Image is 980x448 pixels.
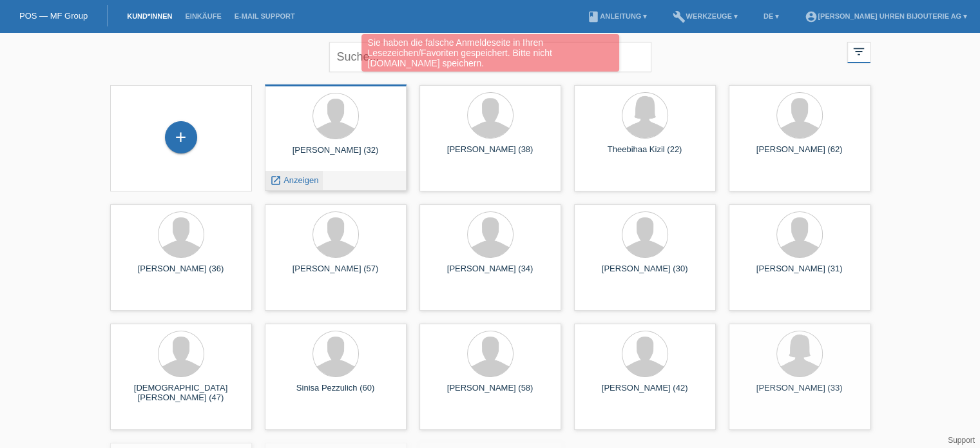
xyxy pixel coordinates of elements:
[275,145,396,166] div: [PERSON_NAME] (32)
[120,383,242,404] div: [DEMOGRAPHIC_DATA][PERSON_NAME] (47)
[739,383,860,404] div: [PERSON_NAME] (33)
[673,10,686,23] i: build
[584,144,706,165] div: Theebihaa Kizil (22)
[584,383,706,404] div: [PERSON_NAME] (42)
[798,12,974,20] a: account_circle[PERSON_NAME] Uhren Bijouterie AG ▾
[361,34,619,72] div: Sie haben die falsche Anmeldeseite in Ihren Lesezeichen/Favoriten gespeichert. Bitte nicht [DOMAI...
[584,264,706,284] div: [PERSON_NAME] (30)
[666,12,744,20] a: buildWerkzeuge ▾
[757,12,785,20] a: DE ▾
[948,436,975,445] a: Support
[178,12,227,20] a: Einkäufe
[19,11,88,21] a: POS — MF Group
[275,264,396,284] div: [PERSON_NAME] (57)
[270,175,282,186] i: launch
[852,44,866,59] i: filter_list
[120,264,242,284] div: [PERSON_NAME] (36)
[581,12,653,20] a: bookAnleitung ▾
[228,12,302,20] a: E-Mail Support
[805,10,818,23] i: account_circle
[430,383,551,404] div: [PERSON_NAME] (58)
[166,126,197,148] div: Kund*in hinzufügen
[430,144,551,165] div: [PERSON_NAME] (38)
[587,10,600,23] i: book
[120,12,178,20] a: Kund*innen
[739,264,860,284] div: [PERSON_NAME] (31)
[739,144,860,165] div: [PERSON_NAME] (62)
[430,264,551,284] div: [PERSON_NAME] (34)
[275,383,396,404] div: Sinisa Pezzulich (60)
[270,175,319,185] a: launch Anzeigen
[283,175,318,185] span: Anzeigen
